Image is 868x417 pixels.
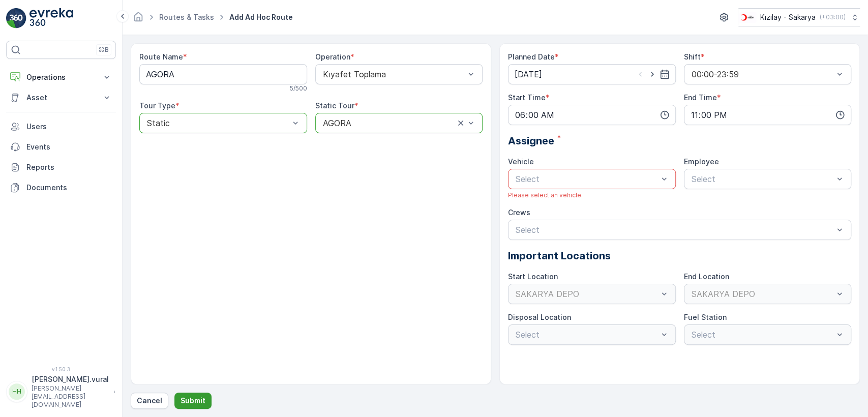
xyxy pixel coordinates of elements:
[684,93,717,102] label: End Time
[516,173,658,185] p: Select
[6,67,116,87] button: Operations
[692,173,834,185] p: Select
[9,383,25,400] div: HH
[820,13,846,21] p: ( +03:00 )
[26,183,112,193] p: Documents
[181,396,205,406] p: Submit
[137,396,162,406] p: Cancel
[315,101,354,110] label: Static Tour
[508,248,851,263] p: Important Locations
[508,52,555,61] label: Planned Date
[684,313,727,321] label: Fuel Station
[26,142,112,152] p: Events
[26,93,96,103] p: Asset
[508,272,558,281] label: Start Location
[131,393,168,409] button: Cancel
[26,162,112,172] p: Reports
[139,52,183,61] label: Route Name
[508,64,676,84] input: dd/mm/yyyy
[508,313,571,321] label: Disposal Location
[174,393,212,409] button: Submit
[508,191,583,199] span: Please select an vehicle.
[508,93,546,102] label: Start Time
[508,157,534,166] label: Vehicle
[99,46,109,54] p: ⌘B
[6,116,116,137] a: Users
[760,12,816,22] p: Kızılay - Sakarya
[159,13,214,21] a: Routes & Tasks
[290,84,307,93] p: 5 / 500
[6,177,116,198] a: Documents
[26,122,112,132] p: Users
[26,72,96,82] p: Operations
[6,366,116,372] span: v 1.50.3
[508,208,530,217] label: Crews
[6,87,116,108] button: Asset
[32,374,109,384] p: [PERSON_NAME].vural
[516,224,833,236] p: Select
[738,8,860,26] button: Kızılay - Sakarya(+03:00)
[738,12,756,23] img: k%C4%B1z%C4%B1lay_DTAvauz.png
[684,272,729,281] label: End Location
[6,8,26,28] img: logo
[508,133,554,148] span: Assignee
[32,384,109,409] p: [PERSON_NAME][EMAIL_ADDRESS][DOMAIN_NAME]
[6,157,116,177] a: Reports
[133,15,144,24] a: Homepage
[684,52,701,61] label: Shift
[6,137,116,157] a: Events
[6,374,116,409] button: HH[PERSON_NAME].vural[PERSON_NAME][EMAIL_ADDRESS][DOMAIN_NAME]
[684,157,719,166] label: Employee
[139,101,175,110] label: Tour Type
[315,52,350,61] label: Operation
[227,12,295,22] span: Add Ad Hoc Route
[29,8,73,28] img: logo_light-DOdMpM7g.png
